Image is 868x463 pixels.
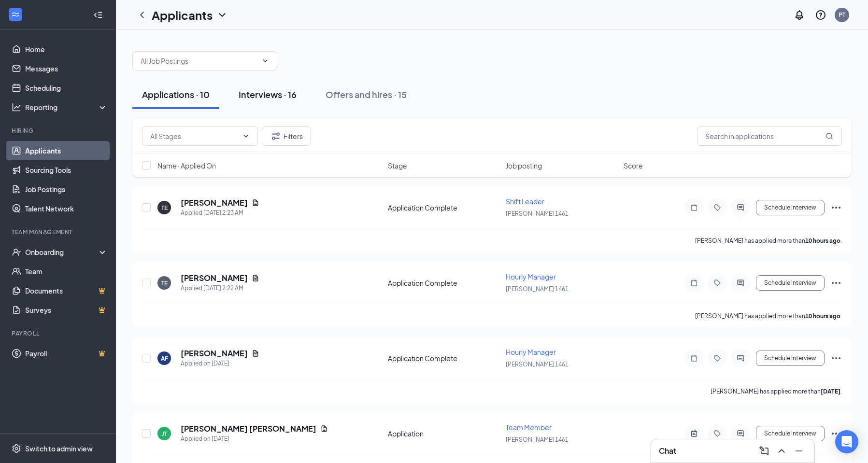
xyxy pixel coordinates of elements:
[756,351,825,366] button: Schedule Interview
[320,425,328,433] svg: Document
[326,88,407,100] div: Offers and hires · 15
[12,444,21,453] svg: Settings
[150,131,238,141] input: All Stages
[25,262,108,281] a: Team
[793,445,805,457] svg: Minimize
[25,444,93,453] div: Switch to admin view
[815,9,826,21] svg: QuestionInfo
[252,350,259,357] svg: Document
[12,329,106,337] div: Payroll
[161,279,168,287] div: TE
[239,88,297,100] div: Interviews · 16
[181,273,248,283] h5: [PERSON_NAME]
[839,11,845,19] div: PT
[181,359,259,368] div: Applied on [DATE]
[25,141,108,160] a: Applicants
[262,126,311,146] button: Filter Filters
[252,274,259,282] svg: Document
[794,9,805,21] svg: Notifications
[506,436,569,443] span: [PERSON_NAME] 1461
[688,204,700,211] svg: Note
[758,445,770,457] svg: ComposeMessage
[25,281,108,300] a: DocumentsCrown
[835,430,858,453] div: Open Intercom Messenger
[252,199,259,207] svg: Document
[161,354,168,363] div: AF
[25,160,108,180] a: Sourcing Tools
[25,59,108,78] a: Messages
[830,202,842,213] svg: Ellipses
[12,247,21,257] svg: UserCheck
[136,9,148,21] svg: ChevronLeft
[711,430,723,437] svg: Tag
[388,203,500,212] div: Application Complete
[506,285,569,293] span: [PERSON_NAME] 1461
[12,228,106,236] div: Team Management
[506,423,552,432] span: Team Member
[697,126,842,146] input: Search in applications
[270,130,282,142] svg: Filter
[181,283,259,293] div: Applied [DATE] 2:22 AM
[711,387,842,395] p: [PERSON_NAME] has applied more than .
[141,56,257,66] input: All Job Postings
[506,361,569,368] span: [PERSON_NAME] 1461
[756,200,825,215] button: Schedule Interview
[242,132,250,140] svg: ChevronDown
[25,102,108,112] div: Reporting
[830,352,842,364] svg: Ellipses
[735,204,746,211] svg: ActiveChat
[25,247,100,257] div: Onboarding
[388,161,407,170] span: Stage
[688,354,700,362] svg: Note
[181,208,259,218] div: Applied [DATE] 2:23 AM
[161,204,168,212] div: TE
[142,88,210,100] div: Applications · 10
[506,197,544,206] span: Shift Leader
[776,445,787,457] svg: ChevronUp
[711,204,723,211] svg: Tag
[506,348,556,356] span: Hourly Manager
[506,272,556,281] span: Hourly Manager
[181,197,248,208] h5: [PERSON_NAME]
[735,279,746,287] svg: ActiveChat
[152,7,213,23] h1: Applicants
[157,161,216,170] span: Name · Applied On
[162,430,167,438] div: JT
[506,161,542,170] span: Job posting
[93,10,103,20] svg: Collapse
[659,446,676,456] h3: Chat
[695,312,842,320] p: [PERSON_NAME] has applied more than .
[805,237,840,244] b: 10 hours ago
[830,428,842,439] svg: Ellipses
[830,277,842,289] svg: Ellipses
[388,278,500,288] div: Application Complete
[688,279,700,287] svg: Note
[688,430,700,437] svg: ActiveNote
[791,443,807,459] button: Minimize
[25,300,108,320] a: SurveysCrown
[261,57,269,65] svg: ChevronDown
[12,126,106,135] div: Hiring
[774,443,789,459] button: ChevronUp
[25,344,108,363] a: PayrollCrown
[181,348,248,359] h5: [PERSON_NAME]
[805,312,840,320] b: 10 hours ago
[25,78,108,98] a: Scheduling
[506,210,569,217] span: [PERSON_NAME] 1461
[25,199,108,218] a: Talent Network
[25,180,108,199] a: Job Postings
[695,237,842,245] p: [PERSON_NAME] has applied more than .
[756,275,825,291] button: Schedule Interview
[25,40,108,59] a: Home
[12,102,21,112] svg: Analysis
[711,354,723,362] svg: Tag
[756,443,772,459] button: ComposeMessage
[216,9,228,21] svg: ChevronDown
[821,388,840,395] b: [DATE]
[735,430,746,437] svg: ActiveChat
[735,354,746,362] svg: ActiveChat
[388,353,500,363] div: Application Complete
[624,161,643,170] span: Score
[756,426,825,441] button: Schedule Interview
